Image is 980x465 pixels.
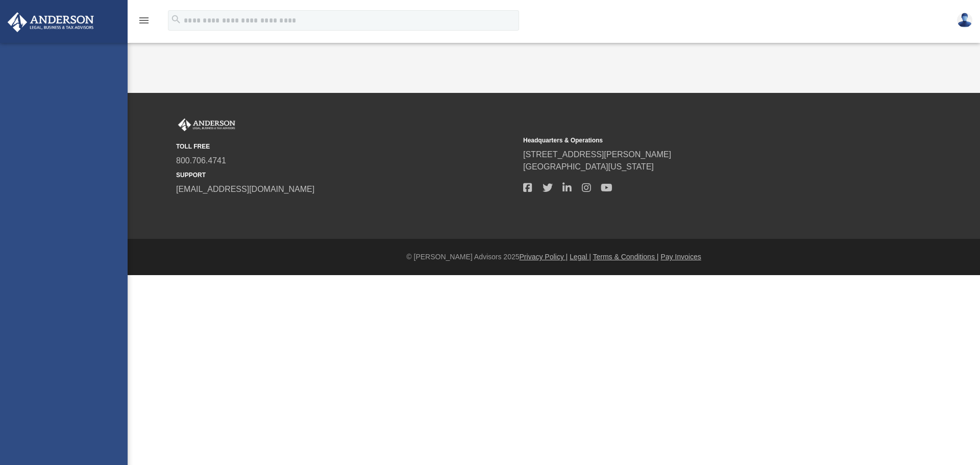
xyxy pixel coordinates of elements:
a: Legal | [570,253,591,261]
a: Terms & Conditions | [593,253,659,261]
img: Anderson Advisors Platinum Portal [5,12,97,32]
a: [EMAIL_ADDRESS][DOMAIN_NAME] [176,185,314,193]
a: [GEOGRAPHIC_DATA][US_STATE] [523,162,654,171]
i: search [170,14,182,25]
img: Anderson Advisors Platinum Portal [176,118,237,132]
small: TOLL FREE [176,142,516,151]
a: Privacy Policy | [520,253,568,261]
img: User Pic [957,13,972,28]
small: SUPPORT [176,170,516,180]
a: menu [138,19,150,27]
small: Headquarters & Operations [523,136,863,145]
div: © [PERSON_NAME] Advisors 2025 [128,252,980,262]
a: 800.706.4741 [176,156,226,165]
a: Pay Invoices [660,253,701,261]
i: menu [138,14,150,27]
a: [STREET_ADDRESS][PERSON_NAME] [523,150,671,159]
